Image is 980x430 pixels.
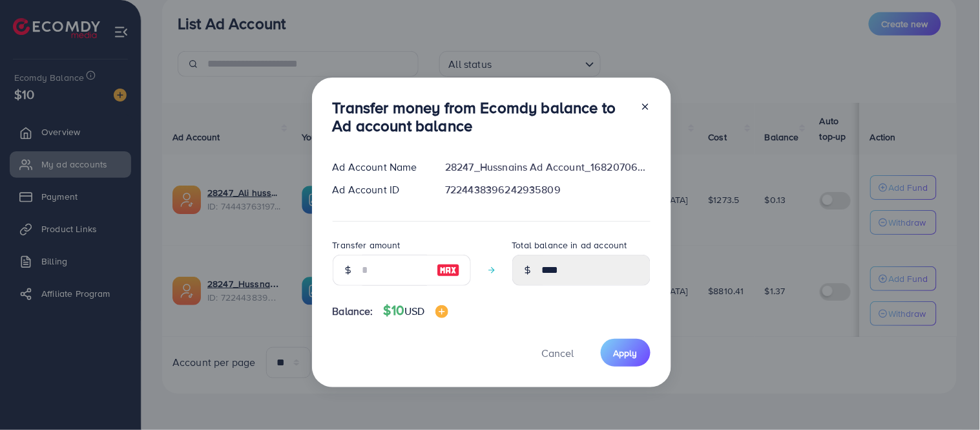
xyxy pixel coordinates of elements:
button: Apply [601,339,651,367]
img: image [437,263,460,278]
h4: $10 [384,303,448,319]
label: Transfer amount [333,239,401,252]
span: Cancel [542,346,574,360]
h3: Transfer money from Ecomdy balance to Ad account balance [333,98,630,136]
span: USD [404,304,424,318]
img: image [435,305,448,318]
span: Apply [614,347,638,360]
iframe: Chat [925,372,970,420]
div: Ad Account Name [322,160,435,175]
button: Cancel [526,339,590,367]
label: Total balance in ad account [512,239,627,252]
div: 28247_Hussnains Ad Account_1682070647889 [435,160,660,175]
div: Ad Account ID [322,182,435,197]
div: 7224438396242935809 [435,182,660,197]
span: Balance: [333,304,373,319]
